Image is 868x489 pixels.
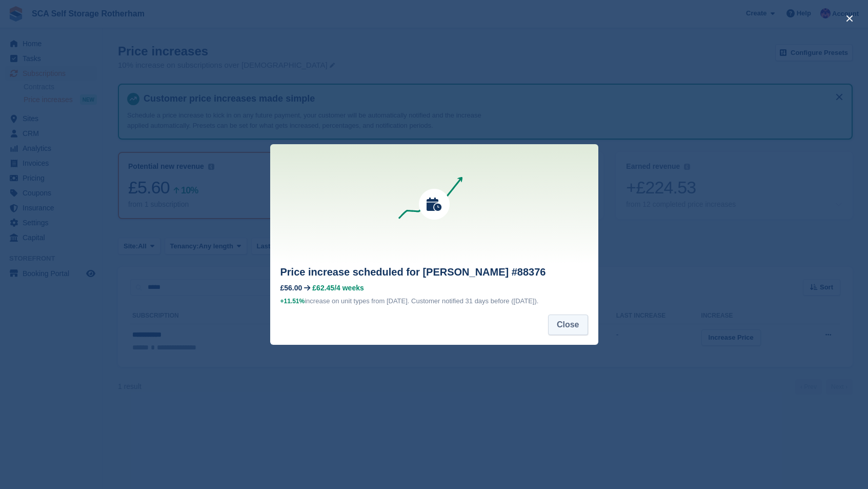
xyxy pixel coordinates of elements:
[334,284,364,292] span: /4 weeks
[841,10,858,27] button: close
[280,296,305,306] div: +11.51%
[548,315,588,335] button: Close
[280,297,410,305] span: increase on unit types from [DATE].
[280,264,588,280] h2: Price increase scheduled for [PERSON_NAME] #88376
[280,284,302,292] div: £56.00
[411,297,538,305] span: Customer notified 31 days before ([DATE]).
[312,284,334,292] span: £62.45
